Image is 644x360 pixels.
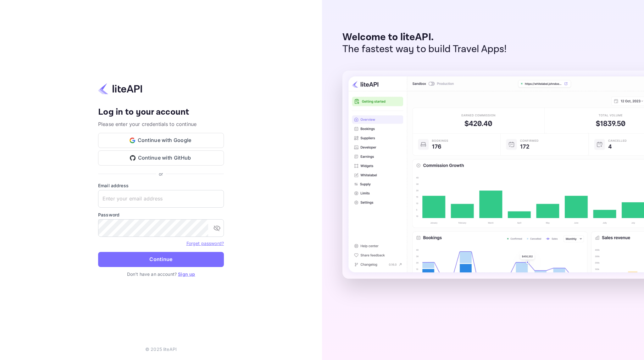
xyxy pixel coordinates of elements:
p: Please enter your credentials to continue [98,120,224,128]
button: Continue with GitHub [98,150,224,166]
label: Email address [98,182,224,189]
p: © 2025 liteAPI [145,346,177,352]
label: Password [98,211,224,218]
input: Enter your email address [98,190,224,208]
a: Forget password? [186,240,224,246]
a: Forget password? [186,241,224,246]
button: toggle password visibility [211,222,223,234]
button: Continue [98,252,224,267]
button: Continue with Google [98,133,224,148]
a: Sign up [178,271,195,277]
h4: Log in to your account [98,107,224,118]
img: liteapi [98,83,142,95]
p: Don't have an account? [98,271,224,277]
p: Welcome to liteAPI. [342,31,507,43]
p: The fastest way to build Travel Apps! [342,43,507,55]
p: or [159,171,163,177]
